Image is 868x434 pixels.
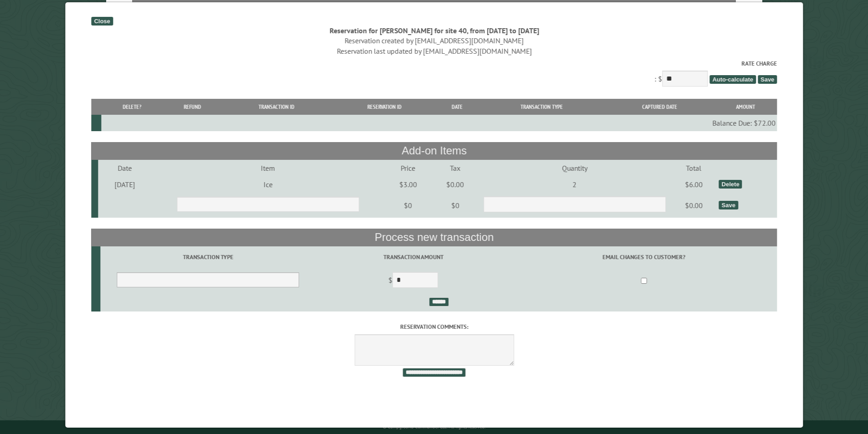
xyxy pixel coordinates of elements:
[91,59,777,89] div: : $
[431,160,478,176] td: Tax
[758,75,777,84] span: Save
[151,160,385,176] td: Item
[151,176,385,193] td: Ice
[91,322,777,331] label: Reservation comments:
[719,201,738,209] div: Save
[101,99,163,115] th: Delete?
[478,160,670,176] td: Quantity
[163,99,221,115] th: Refund
[709,75,756,84] span: Auto-calculate
[670,160,717,176] td: Total
[91,46,777,56] div: Reservation last updated by [EMAIL_ADDRESS][DOMAIN_NAME]
[221,99,331,115] th: Transaction ID
[332,99,437,115] th: Reservation ID
[431,193,478,218] td: $0
[91,17,113,26] div: Close
[670,193,717,218] td: $0.00
[91,26,777,36] div: Reservation for [PERSON_NAME] for site 40, from [DATE] to [DATE]
[315,268,511,294] td: $
[512,253,776,261] label: Email changes to customer?
[670,176,717,193] td: $6.00
[384,193,431,218] td: $0
[317,253,509,261] label: Transaction Amount
[384,160,431,176] td: Price
[91,142,777,159] th: Add-on Items
[714,99,777,115] th: Amount
[383,424,486,430] small: © Campground Commander LLC. All rights reserved.
[719,180,742,189] div: Delete
[437,99,478,115] th: Date
[98,176,151,193] td: [DATE]
[431,176,478,193] td: $0.00
[384,176,431,193] td: $3.00
[91,36,777,46] div: Reservation created by [EMAIL_ADDRESS][DOMAIN_NAME]
[91,229,777,246] th: Process new transaction
[98,160,151,176] td: Date
[91,59,777,68] label: Rate Charge
[101,115,777,131] td: Balance Due: $72.00
[606,99,714,115] th: Captured Date
[102,253,314,261] label: Transaction Type
[478,99,606,115] th: Transaction Type
[478,176,670,193] td: 2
